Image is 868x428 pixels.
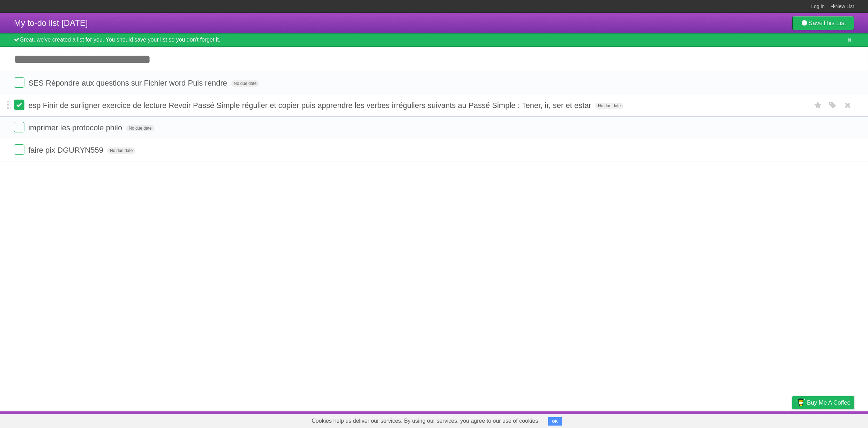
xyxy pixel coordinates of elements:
[699,413,714,426] a: About
[595,103,623,109] span: No due date
[28,123,124,132] span: imprimer les protocole philo
[823,20,846,27] b: This List
[759,413,775,426] a: Terms
[810,413,854,426] a: Suggest a feature
[305,414,547,428] span: Cookies help us deliver our services. By using our services, you agree to our use of cookies.
[14,18,88,28] span: My to-do list [DATE]
[14,144,24,155] label: Done
[28,79,229,87] span: SES Répondre aux questions sur Fichier word Puis rendre
[723,413,751,426] a: Developers
[548,417,562,426] button: OK
[783,413,801,426] a: Privacy
[231,80,259,87] span: No due date
[28,101,593,110] span: esp Finir de surligner exercice de lecture Revoir Passé Simple régulier et copier puis apprendre ...
[28,146,105,154] span: faire pix DGURYN559
[14,100,24,110] label: Done
[796,397,805,408] img: Buy me a coffee
[807,397,851,409] span: Buy me a coffee
[14,122,24,132] label: Done
[126,125,154,131] span: No due date
[107,147,135,154] span: No due date
[811,100,825,111] label: Star task
[792,16,854,30] a: SaveThis List
[14,77,24,88] label: Done
[792,396,854,409] a: Buy me a coffee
